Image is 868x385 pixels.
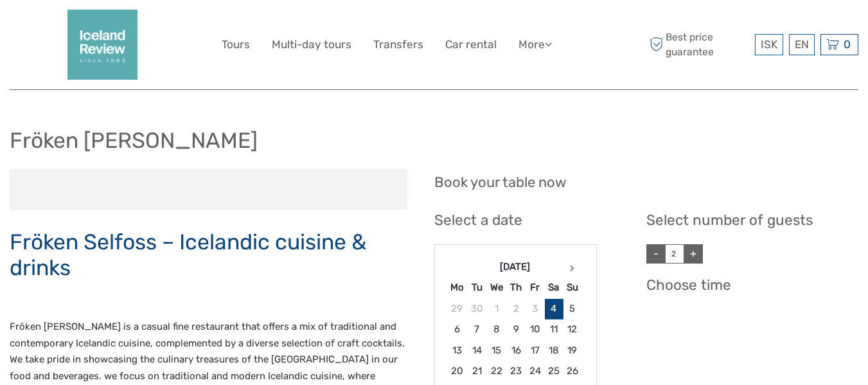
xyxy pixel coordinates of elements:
td: 9 [506,319,526,340]
h2: Book your table now [434,174,567,191]
td: 10 [526,319,544,340]
th: Mo [447,278,467,298]
td: 25 [544,361,563,382]
td: 12 [563,319,581,340]
td: 5 [563,298,581,319]
td: 2 [506,298,526,319]
td: 26 [563,361,581,382]
td: 30 [467,298,486,319]
td: 8 [486,319,506,340]
a: Tours [222,35,250,54]
th: Su [563,278,581,298]
span: Best price guarantee [646,30,752,58]
td: 19 [563,340,581,361]
td: 6 [447,319,467,340]
td: 4 [544,298,563,319]
a: - [646,244,666,264]
td: 16 [506,340,526,361]
td: 7 [467,319,486,340]
a: Transfers [373,35,423,54]
a: Multi-day tours [272,35,351,54]
td: 18 [544,340,563,361]
div: EN [789,34,815,55]
h3: Select number of guests [646,211,858,229]
td: 3 [526,298,544,319]
th: Th [506,278,526,298]
td: 22 [486,361,506,382]
td: 21 [467,361,486,382]
th: We [486,278,506,298]
span: ISK [761,38,777,51]
td: 20 [447,361,467,382]
a: Car rental [445,35,497,54]
td: 14 [467,340,486,361]
span: 0 [842,38,853,51]
th: [DATE] [467,256,563,277]
h3: Select a date [434,211,619,229]
td: 17 [526,340,544,361]
a: + [684,244,703,264]
h1: Fröken [PERSON_NAME] [10,127,258,154]
td: 23 [506,361,526,382]
a: More [518,35,552,54]
td: 24 [526,361,544,382]
td: 29 [447,298,467,319]
td: 11 [544,319,563,340]
th: Tu [467,278,486,298]
th: Fr [526,278,544,298]
h1: Fröken Selfoss – Icelandic cuisine & drinks [10,229,407,281]
img: 2352-2242c590-57d0-4cbf-9375-f685811e12ac_logo_big.png [67,10,137,80]
h3: Choose time [646,276,858,294]
td: 13 [447,340,467,361]
td: 15 [486,340,506,361]
th: Sa [544,278,563,298]
td: 1 [486,298,506,319]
